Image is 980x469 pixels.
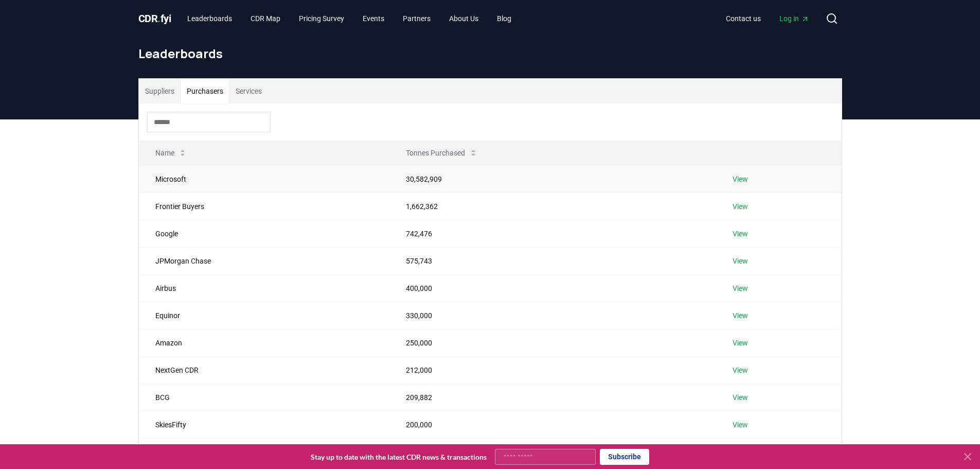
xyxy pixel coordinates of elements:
[139,329,390,356] td: Amazon
[242,9,289,28] a: CDR Map
[139,165,390,193] td: Microsoft
[354,9,393,28] a: Events
[229,79,268,103] button: Services
[389,329,716,356] td: 250,000
[291,9,352,28] a: Pricing Survey
[441,9,487,28] a: About Us
[389,274,716,302] td: 400,000
[389,384,716,411] td: 209,882
[139,247,390,274] td: JPMorgan Chase
[389,193,716,220] td: 1,662,362
[779,13,809,24] span: Log in
[138,45,842,62] h1: Leaderboards
[718,9,817,28] nav: Main
[139,220,390,247] td: Google
[718,9,769,28] a: Contact us
[139,274,390,302] td: Airbus
[139,411,390,438] td: SkiesFifty
[395,9,439,28] a: Partners
[139,356,390,384] td: NextGen CDR
[771,9,817,28] a: Log in
[389,220,716,247] td: 742,476
[139,384,390,411] td: BCG
[139,302,390,329] td: Equinor
[733,310,748,321] a: View
[179,9,240,28] a: Leaderboards
[147,143,195,163] button: Name
[733,392,748,403] a: View
[733,365,748,375] a: View
[733,256,748,266] a: View
[389,165,716,193] td: 30,582,909
[733,338,748,348] a: View
[389,356,716,384] td: 212,000
[389,411,716,438] td: 200,000
[389,247,716,274] td: 575,743
[733,420,748,430] a: View
[157,12,161,25] span: .
[139,193,390,220] td: Frontier Buyers
[489,9,520,28] a: Blog
[733,229,748,239] a: View
[398,143,486,163] button: Tonnes Purchased
[179,9,520,28] nav: Main
[733,283,748,293] a: View
[181,79,229,103] button: Purchasers
[733,201,748,212] a: View
[138,12,171,25] span: CDR fyi
[138,11,171,26] a: CDR.fyi
[733,174,748,184] a: View
[139,79,181,103] button: Suppliers
[389,302,716,329] td: 330,000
